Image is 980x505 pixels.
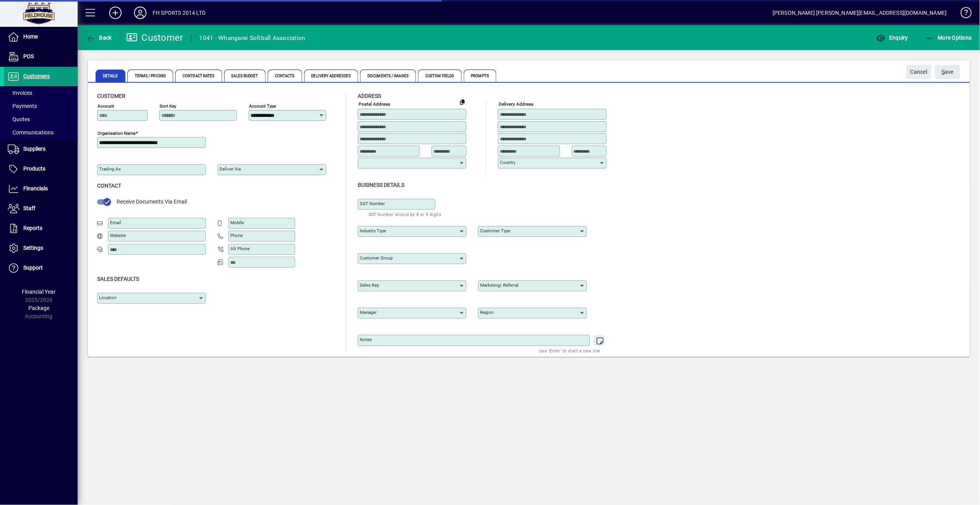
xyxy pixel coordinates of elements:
mat-label: Customer type [480,228,510,233]
a: Invoices [4,86,78,99]
a: POS [4,47,78,66]
mat-label: Notes [360,337,372,342]
mat-label: GST Number [360,201,385,206]
a: Products [4,159,78,179]
mat-hint: Use 'Enter' to start a new line [540,346,601,355]
span: Documents / Images [360,70,416,82]
a: Payments [4,99,78,113]
span: Business details [358,182,404,188]
button: Add [103,6,128,20]
mat-label: Alt Phone [230,246,250,251]
mat-label: Marketing/ Referral [480,282,519,288]
span: Products [23,165,45,172]
a: Staff [4,199,78,218]
div: [PERSON_NAME] [PERSON_NAME][EMAIL_ADDRESS][DOMAIN_NAME] [773,7,947,19]
a: Financials [4,179,78,199]
a: Communications [4,126,78,139]
span: Contract Rates [175,70,222,82]
span: Sales defaults [97,276,139,282]
a: Home [4,27,78,47]
mat-label: Industry type [360,228,386,233]
span: Contacts [268,70,302,82]
mat-label: Mobile [230,220,244,225]
mat-label: Sort key [160,103,176,109]
span: Financial Year [22,289,56,295]
span: Package [28,305,49,311]
span: Quotes [8,116,30,122]
span: Enquiry [876,35,908,41]
span: Settings [23,245,43,251]
span: Details [96,70,125,82]
span: Staff [23,205,35,211]
span: More Options [925,35,972,41]
button: More Options [923,31,974,45]
span: Suppliers [23,146,45,152]
span: POS [23,53,34,59]
span: Support [23,265,43,271]
a: Settings [4,239,78,258]
span: Communications [8,129,54,136]
div: FH SPORTS 2014 LTD [153,7,205,19]
span: Terms / Pricing [127,70,174,82]
mat-hint: GST Number should be 8 or 9 digits [369,210,442,219]
a: Quotes [4,113,78,126]
mat-label: Country [500,160,515,165]
mat-label: Phone [230,233,243,238]
span: Custom Fields [418,70,461,82]
span: Financials [23,185,48,192]
mat-label: Sales rep [360,282,379,288]
a: Reports [4,219,78,238]
mat-label: Organisation name [97,131,136,136]
mat-label: Manager [360,310,377,315]
span: Prompts [464,70,497,82]
span: Delivery Addresses [304,70,359,82]
a: Knowledge Base [955,2,970,27]
span: S [942,69,945,75]
span: Home [23,33,38,40]
span: Customer [97,93,125,99]
button: Profile [128,6,153,20]
mat-label: Account [97,103,114,109]
span: ave [942,66,954,78]
span: Cancel [910,66,928,78]
span: Address [358,93,381,99]
div: Customer [126,31,183,44]
mat-label: Location [99,295,117,300]
mat-label: Account Type [249,103,276,109]
span: Invoices [8,90,32,96]
button: Enquiry [874,31,910,45]
span: Customers [23,73,50,79]
span: Reports [23,225,42,231]
app-page-header-button: Back [78,31,120,45]
span: Receive Documents Via Email [117,199,187,205]
mat-label: Email [110,220,121,225]
span: Back [86,35,112,41]
mat-label: Deliver via [219,166,241,172]
mat-label: Customer group [360,255,393,261]
span: Payments [8,103,37,109]
button: Save [935,65,960,79]
div: 1041 - Whangarei Softball Association [199,32,306,44]
button: Copy to Delivery address [456,96,468,108]
span: Sales Budget [224,70,266,82]
button: Back [84,31,114,45]
span: Contact [97,183,121,189]
mat-label: Region [480,310,494,315]
a: Suppliers [4,139,78,159]
button: Cancel [907,65,931,79]
mat-label: Trading as [99,166,121,172]
a: Support [4,258,78,278]
mat-label: Website [110,233,126,238]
